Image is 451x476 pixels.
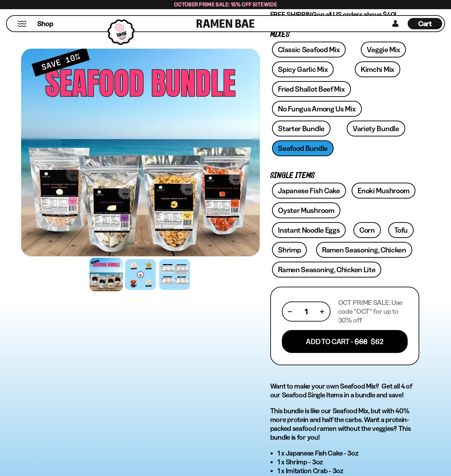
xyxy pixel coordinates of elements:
h3: Want to make your own Seafood Mix? Get all 4 of our Seafood Single Items in a bundle and save! [270,382,419,399]
a: Ramen Seasoning, Chicken Lite [272,262,381,277]
p: OCT PRIME SALE: Use code "OCT" for up to 30% off [338,298,408,325]
li: 1 x Imitation Crab - 3oz [277,466,419,475]
p: Single Items [270,172,419,179]
a: No Fungus Among Us Mix [272,101,362,117]
button: Mobile Menu Trigger [17,21,27,27]
a: Enoki Mushroom [352,183,415,199]
span: Cart [418,19,432,28]
a: Shop [37,18,53,29]
a: Instant Noodle Eggs [272,222,346,238]
a: Spicy Garlic Mix [272,61,334,77]
a: Japanese Fish Cake [272,183,346,199]
a: Starter Bundle [272,121,330,136]
span: October Prime Sale: 15% off Sitewide [174,1,277,8]
a: Ramen Seasoning, Chicken [316,242,412,258]
a: Veggie Mix [361,42,406,57]
div: Cart [408,16,442,31]
a: Variety Bundle [347,121,405,136]
p: Mixes [270,31,419,38]
button: Add To Cart - $68 $62 [282,330,408,353]
span: 1 [305,307,308,316]
a: Tofu [388,222,414,238]
a: Oyster Mushroom [272,202,340,218]
a: Corn [353,222,381,238]
li: 1 x Japanese Fish Cake - 3oz [277,449,419,458]
p: This bundle is like our Seafood Mix, but with 40% more protein and half the carbs. Want a protein... [270,407,419,442]
a: Shrimp [272,242,307,258]
li: 1 x Shrimp - 3oz [277,458,419,466]
span: Shop [37,19,53,29]
a: Fried Shallot Beef Mix [272,81,351,97]
a: Classic Seafood Mix [272,42,346,57]
a: Kimchi Mix [355,61,400,77]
